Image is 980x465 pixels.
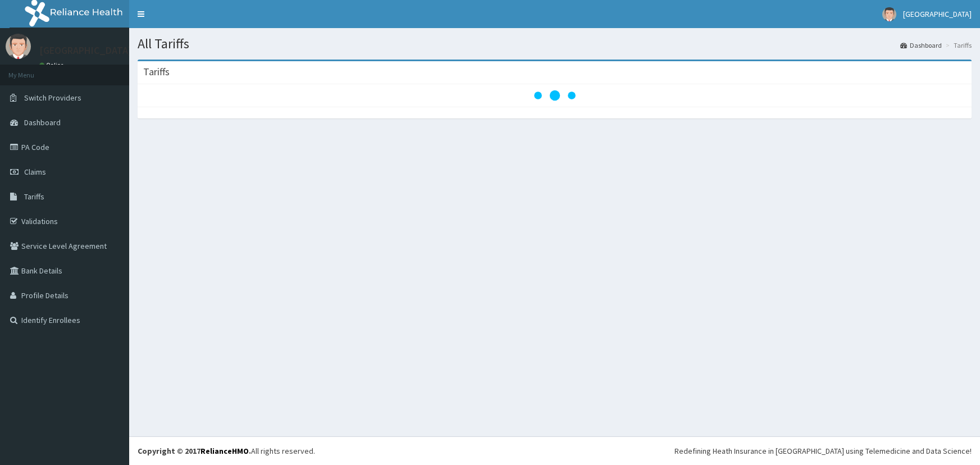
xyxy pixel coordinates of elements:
[882,7,896,21] img: User Image
[129,436,980,465] footer: All rights reserved.
[24,93,81,103] span: Switch Providers
[200,446,249,456] a: RelianceHMO
[943,40,972,50] li: Tariffs
[39,45,132,56] p: [GEOGRAPHIC_DATA]
[24,192,44,202] span: Tariffs
[39,61,66,69] a: Online
[24,167,46,177] span: Claims
[138,446,251,456] strong: Copyright © 2017 .
[6,34,31,59] img: User Image
[138,37,972,51] h1: All Tariffs
[900,40,942,50] a: Dashboard
[903,9,972,19] span: [GEOGRAPHIC_DATA]
[674,445,972,457] div: Redefining Heath Insurance in [GEOGRAPHIC_DATA] using Telemedicine and Data Science!
[143,67,170,77] h3: Tariffs
[24,117,61,127] span: Dashboard
[532,73,577,118] svg: audio-loading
